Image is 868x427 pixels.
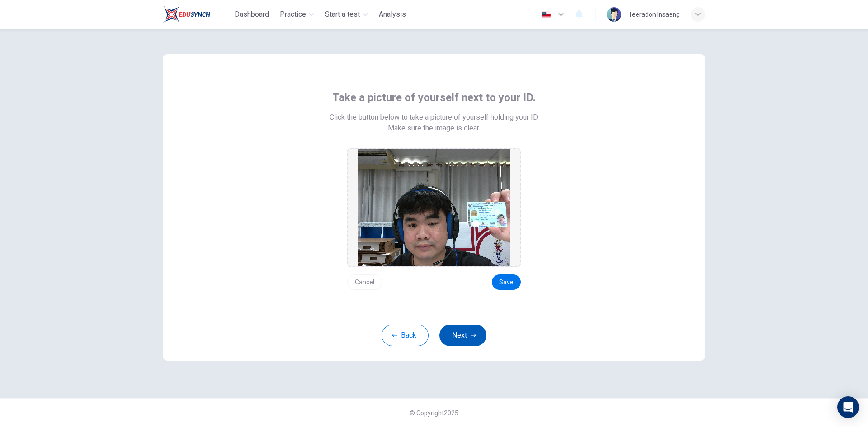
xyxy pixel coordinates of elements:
[358,149,510,266] img: preview screemshot
[628,9,680,20] div: Teeradon Insaeng
[330,112,539,123] span: Click the button below to take a picture of yourself holding your ID.
[388,123,480,134] span: Make sure the image is clear.
[325,9,360,20] span: Start a test
[163,5,231,23] a: Train Test logo
[541,11,552,18] img: en
[332,90,536,105] span: Take a picture of yourself next to your ID.
[379,9,406,20] span: Analysis
[492,274,521,290] button: Save
[837,396,859,418] div: Open Intercom Messenger
[410,409,458,417] span: © Copyright 2025
[235,9,269,20] span: Dashboard
[347,274,382,290] button: Cancel
[439,325,486,346] button: Next
[163,5,210,23] img: Train Test logo
[280,9,306,20] span: Practice
[276,6,318,23] button: Practice
[321,6,372,23] button: Start a test
[231,6,273,23] button: Dashboard
[382,325,429,346] button: Back
[375,6,410,23] button: Analysis
[607,7,621,22] img: Profile picture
